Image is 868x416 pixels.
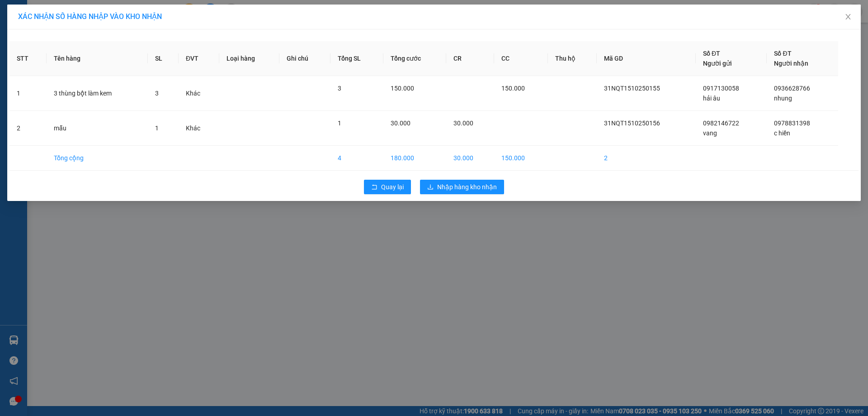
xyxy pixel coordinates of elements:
th: Thu hộ [548,41,597,76]
span: 0978831398 [774,120,810,127]
span: close [844,13,852,20]
span: 0936628766 [774,85,810,92]
button: rollbackQuay lại [364,180,411,194]
span: 30.000 [391,120,410,127]
span: 0917130058 [703,85,739,92]
button: Close [835,5,861,30]
td: 30.000 [446,146,495,171]
span: c hiền [774,129,790,137]
span: 150.000 [501,85,525,92]
th: SL [148,41,178,76]
span: Chuyển phát nhanh: [GEOGRAPHIC_DATA] - [GEOGRAPHIC_DATA] [14,39,92,71]
span: 0982146722 [703,120,739,127]
td: Khác [179,76,219,111]
td: 4 [330,146,383,171]
th: Loại hàng [219,41,280,76]
span: XÁC NHẬN SỐ HÀNG NHẬP VÀO KHO NHẬN [18,12,162,21]
td: 2 [597,146,696,171]
span: 3 [338,85,341,92]
th: Tên hàng [47,41,148,76]
span: 1 [155,124,159,132]
th: Tổng cước [383,41,446,76]
th: STT [9,41,47,76]
td: 3 thùng bột làm kem [47,76,148,111]
th: Mã GD [597,41,696,76]
td: 180.000 [383,146,446,171]
button: downloadNhập hàng kho nhận [420,180,504,194]
span: hải âu [703,95,720,102]
td: mẫu [47,111,148,146]
span: 31NQT1510250156 [604,120,660,127]
td: Tổng cộng [47,146,148,171]
th: CR [446,41,495,76]
span: 30.000 [453,120,473,127]
img: logo [5,32,11,78]
th: ĐVT [179,41,219,76]
span: 150.000 [391,85,414,92]
span: Số ĐT [774,50,791,57]
span: Nhập hàng kho nhận [437,182,497,192]
strong: CÔNG TY TNHH DỊCH VỤ DU LỊCH THỜI ĐẠI [16,7,90,37]
td: 150.000 [494,146,547,171]
span: rollback [371,184,377,191]
th: Ghi chú [279,41,330,76]
span: Quay lại [381,182,404,192]
td: Khác [179,111,219,146]
span: Người gửi [703,60,732,67]
td: 2 [9,111,47,146]
span: 3 [155,90,159,97]
span: 31NQT1510250155 [604,85,660,92]
span: Người nhận [774,60,808,67]
span: nhung [774,95,792,102]
span: download [427,184,434,191]
span: vang [703,129,717,137]
span: Số ĐT [703,50,720,57]
span: LN1510250167 [95,61,149,70]
th: CC [494,41,547,76]
th: Tổng SL [330,41,383,76]
span: 1 [338,120,341,127]
td: 1 [9,76,47,111]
